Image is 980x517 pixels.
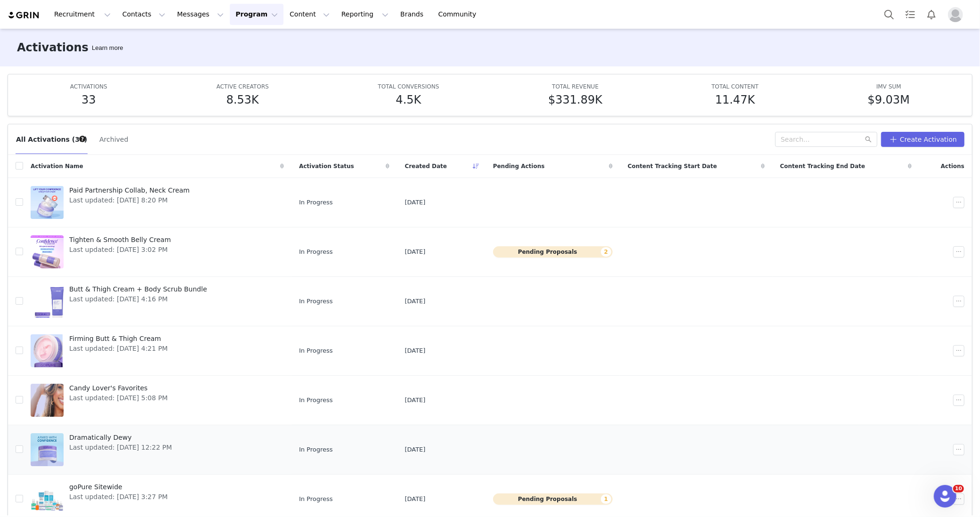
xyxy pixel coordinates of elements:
[69,344,168,354] span: Last updated: [DATE] 4:21 PM
[405,247,426,257] span: [DATE]
[900,4,921,25] a: Tasks
[876,83,901,90] span: IMV SUM
[69,443,172,452] span: Last updated: [DATE] 12:22 PM
[552,83,599,90] span: TOTAL REVENUE
[405,494,426,504] span: [DATE]
[227,91,259,108] h5: 8.53K
[405,198,426,207] span: [DATE]
[31,162,83,170] span: Activation Name
[69,334,168,344] span: Firming Butt & Thigh Cream
[69,284,207,294] span: Butt & Thigh Cream + Body Scrub Bundle
[31,431,284,469] a: Dramatically DewyLast updated: [DATE] 12:22 PM
[921,4,942,25] button: Notifications
[69,433,172,443] span: Dramatically Dewy
[78,135,87,143] div: Tooltip anchor
[378,83,439,90] span: TOTAL CONVERSIONS
[69,235,171,245] span: Tighten & Smooth Belly Cream
[881,132,964,147] button: Create Activation
[919,156,972,176] div: Actions
[948,7,963,22] img: placeholder-profile.jpg
[299,445,333,454] span: In Progress
[31,381,284,419] a: Candy Lover's FavoritesLast updated: [DATE] 5:08 PM
[69,294,207,304] span: Last updated: [DATE] 4:16 PM
[942,7,972,22] button: Profile
[715,91,755,108] h5: 11.47K
[299,297,333,306] span: In Progress
[69,492,168,502] span: Last updated: [DATE] 3:27 PM
[712,83,759,90] span: TOTAL CONTENT
[405,162,447,170] span: Created Date
[230,4,283,25] button: Program
[69,186,190,195] span: Paid Partnership Collab, Neck Cream
[69,195,190,205] span: Last updated: [DATE] 8:20 PM
[69,482,168,492] span: goPure Sitewide
[405,396,426,405] span: [DATE]
[405,346,426,355] span: [DATE]
[117,4,171,25] button: Contacts
[628,162,717,170] span: Content Tracking Start Date
[865,136,872,143] i: icon: search
[396,91,421,108] h5: 4.5K
[493,162,545,170] span: Pending Actions
[879,4,899,25] button: Search
[299,494,333,504] span: In Progress
[17,39,89,56] h3: Activations
[69,245,171,255] span: Last updated: [DATE] 3:02 PM
[299,247,333,257] span: In Progress
[69,383,168,393] span: Candy Lover's Favorites
[395,4,432,25] a: Brands
[81,91,96,108] h5: 33
[953,485,964,493] span: 10
[493,493,613,505] button: Pending Proposals1
[868,91,910,108] h5: $9.03M
[780,162,866,170] span: Content Tracking End Date
[8,11,40,20] img: grin logo
[493,246,613,258] button: Pending Proposals2
[69,393,168,403] span: Last updated: [DATE] 5:08 PM
[31,332,284,370] a: Firming Butt & Thigh CreamLast updated: [DATE] 4:21 PM
[775,132,877,147] input: Search...
[284,4,335,25] button: Content
[405,297,426,306] span: [DATE]
[171,4,229,25] button: Messages
[70,83,107,90] span: ACTIVATIONS
[31,233,284,271] a: Tighten & Smooth Belly CreamLast updated: [DATE] 3:02 PM
[548,91,602,108] h5: $331.89K
[31,184,284,221] a: Paid Partnership Collab, Neck CreamLast updated: [DATE] 8:20 PM
[299,396,333,405] span: In Progress
[31,283,284,320] a: Butt & Thigh Cream + Body Scrub BundleLast updated: [DATE] 4:16 PM
[299,162,354,170] span: Activation Status
[299,198,333,207] span: In Progress
[405,445,426,454] span: [DATE]
[99,132,129,147] button: Archived
[433,4,486,25] a: Community
[336,4,394,25] button: Reporting
[90,43,125,53] div: Tooltip anchor
[49,4,116,25] button: Recruitment
[217,83,269,90] span: ACTIVE CREATORS
[16,132,88,147] button: All Activations (33)
[934,485,956,508] iframe: Intercom live chat
[299,346,333,355] span: In Progress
